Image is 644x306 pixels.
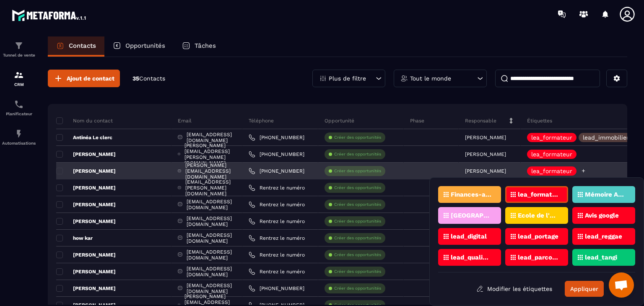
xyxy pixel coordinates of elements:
p: lead_reggae [585,233,622,239]
a: [PHONE_NUMBER] [249,168,304,174]
p: Créer des opportunités [334,168,381,174]
p: Mémoire Academy [585,192,626,197]
p: lea_formateur [518,192,558,197]
p: Créer des opportunités [334,202,381,207]
button: Appliquer [565,281,604,297]
p: lea_formateur [531,151,572,157]
p: Créer des opportunités [334,151,381,157]
p: Automatisations [2,141,36,145]
p: Créer des opportunités [334,269,381,275]
a: Ouvrir le chat [609,272,634,298]
p: Créer des opportunités [334,285,381,291]
a: automationsautomationsAutomatisations [2,122,36,152]
button: Ajout de contact [48,70,120,87]
a: [PHONE_NUMBER] [249,151,304,158]
p: Tâches [195,42,216,49]
p: lead_portage [518,233,558,239]
p: Antinéa Le clerc [56,134,112,141]
a: [PHONE_NUMBER] [249,285,304,292]
p: Contacts [69,42,96,49]
p: lead_qualiopi [451,254,491,260]
p: 35 [132,75,165,83]
p: Téléphone [249,117,274,124]
a: schedulerschedulerPlanificateur [2,93,36,122]
img: scheduler [14,99,24,109]
span: Ajout de contact [67,74,114,83]
p: Plus de filtre [329,75,366,81]
p: lead_digital [451,233,487,239]
p: [PERSON_NAME] [56,201,116,208]
a: Tâches [174,36,224,57]
img: formation [14,41,24,51]
p: [PERSON_NAME] [465,168,506,174]
p: lea_formateur [531,135,572,140]
p: lead_tangi [585,254,617,260]
p: Créer des opportunités [334,235,381,241]
p: [PERSON_NAME] [56,268,116,275]
p: [PERSON_NAME] [465,151,506,157]
p: Opportunités [125,42,165,49]
p: Nom du contact [56,117,113,124]
p: how kar [56,235,93,241]
p: [PERSON_NAME] [56,252,116,258]
p: Planificateur [2,112,36,116]
p: [PERSON_NAME] [465,135,506,140]
p: lea_formateur [531,168,572,174]
p: Finances-au-Top [451,192,491,197]
a: Opportunités [104,36,174,57]
img: automations [14,129,24,139]
p: Avis google [585,213,619,218]
a: formationformationTunnel de vente [2,34,36,64]
p: [PERSON_NAME] [56,151,116,158]
p: Créer des opportunités [334,252,381,258]
p: Créer des opportunités [334,185,381,191]
p: Tout le monde [410,75,451,81]
img: logo [12,8,87,23]
a: [PHONE_NUMBER] [249,134,304,141]
p: [PERSON_NAME] [56,285,116,292]
p: Ecole de l'Être [518,213,558,218]
p: lead_immobilier [583,135,629,140]
p: [PERSON_NAME] [56,218,116,225]
img: formation [14,70,24,80]
p: Responsable [465,117,496,124]
p: Phase [410,117,424,124]
p: [GEOGRAPHIC_DATA] [451,213,491,218]
p: Étiquettes [527,117,552,124]
p: Opportunité [325,117,354,124]
a: formationformationCRM [2,64,36,93]
p: CRM [2,82,36,87]
p: Tunnel de vente [2,53,36,57]
p: Créer des opportunités [334,218,381,224]
p: [PERSON_NAME] [56,168,116,174]
p: Email [178,117,192,124]
p: lead_parcours [518,254,558,260]
p: Créer des opportunités [334,135,381,140]
button: Modifier les étiquettes [470,281,558,296]
p: [PERSON_NAME] [56,184,116,191]
a: Contacts [48,36,104,57]
span: Contacts [139,75,165,82]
